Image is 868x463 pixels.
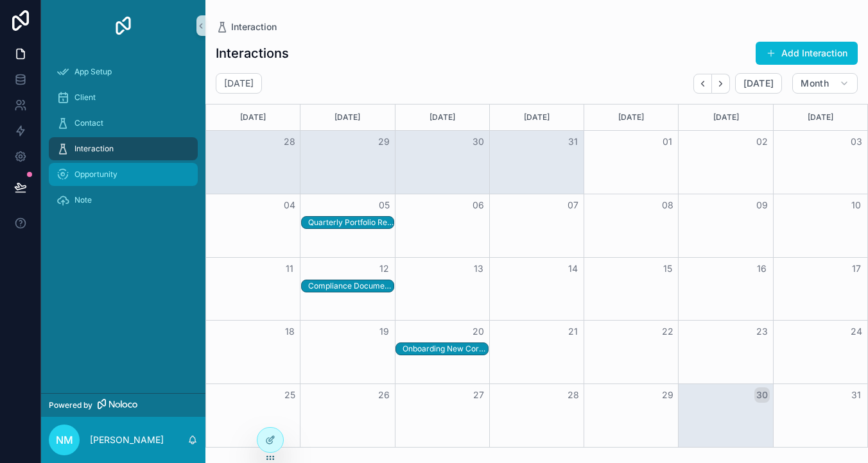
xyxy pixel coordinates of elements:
button: Month [792,73,858,94]
button: 01 [660,134,675,149]
button: Next [712,74,730,94]
button: 30 [754,387,770,403]
button: 31 [566,134,581,149]
a: Powered by [41,393,205,417]
button: 20 [471,324,486,339]
button: 15 [660,261,675,276]
div: [DATE] [302,105,392,130]
span: Powered by [49,400,92,410]
button: 07 [566,198,581,213]
div: [DATE] [397,105,487,130]
button: 29 [376,134,392,149]
button: 11 [282,261,297,276]
div: [DATE] [492,105,582,130]
div: [DATE] [208,105,298,130]
img: App logo [113,15,134,36]
button: 05 [376,198,392,213]
button: 30 [471,134,486,149]
span: App Setup [74,67,112,77]
button: 28 [282,134,297,149]
button: 18 [282,324,297,339]
button: 08 [660,198,675,213]
div: Compliance Documentation Update [308,280,394,292]
span: Opportunity [74,169,117,180]
button: 22 [660,324,675,339]
button: 17 [849,261,864,276]
button: 29 [660,387,675,403]
button: 24 [849,324,864,339]
span: NM [56,432,73,448]
div: scrollable content [41,51,205,228]
a: App Setup [49,60,198,83]
div: Onboarding New Corporate Account [403,344,488,354]
a: Opportunity [49,163,198,186]
button: 31 [849,387,864,403]
span: Interaction [74,144,114,154]
button: 06 [471,198,486,213]
span: Month [801,78,829,89]
h1: Interactions [216,44,289,62]
div: [DATE] [586,105,676,130]
div: Quarterly Portfolio Review Scheduled [308,217,394,228]
div: [DATE] [776,105,865,130]
button: 23 [754,324,770,339]
a: Client [49,86,198,109]
button: 04 [282,198,297,213]
a: Interaction [216,21,277,33]
p: [PERSON_NAME] [90,434,164,446]
span: Interaction [231,21,277,33]
a: Note [49,189,198,212]
button: 25 [282,387,297,403]
span: [DATE] [743,78,774,89]
button: 02 [754,134,770,149]
span: Note [74,195,92,205]
span: Client [74,92,96,103]
div: Month View [205,104,868,448]
a: Contact [49,112,198,135]
button: 28 [566,387,581,403]
button: 27 [471,387,486,403]
h2: [DATE] [224,77,254,90]
button: 16 [754,261,770,276]
div: Quarterly Portfolio Review Scheduled [308,217,394,228]
div: [DATE] [681,105,770,130]
button: Add Interaction [756,42,858,65]
button: 13 [471,261,486,276]
button: [DATE] [735,73,782,94]
button: Back [693,74,712,94]
button: 03 [849,134,864,149]
div: Onboarding New Corporate Account [403,343,488,355]
span: Contact [74,118,103,128]
a: Interaction [49,137,198,160]
button: 09 [754,198,770,213]
button: 14 [566,261,581,276]
button: 26 [376,387,392,403]
div: Compliance Documentation Update [308,281,394,291]
button: 19 [376,324,392,339]
button: 12 [376,261,392,276]
button: 21 [566,324,581,339]
button: 10 [849,198,864,213]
